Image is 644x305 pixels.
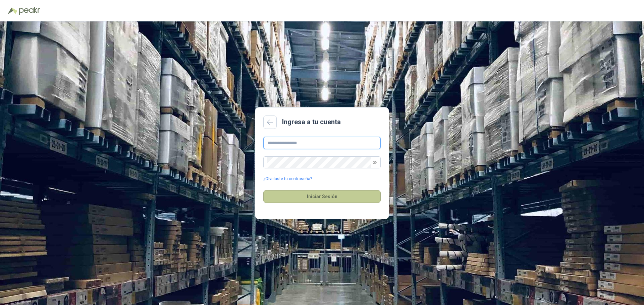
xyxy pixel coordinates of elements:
img: Logo [8,7,17,14]
a: ¿Olvidaste tu contraseña? [263,176,312,182]
img: Peakr [19,7,40,15]
button: Iniciar Sesión [263,190,381,203]
span: eye-invisible [373,160,377,164]
h2: Ingresa a tu cuenta [282,117,341,127]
